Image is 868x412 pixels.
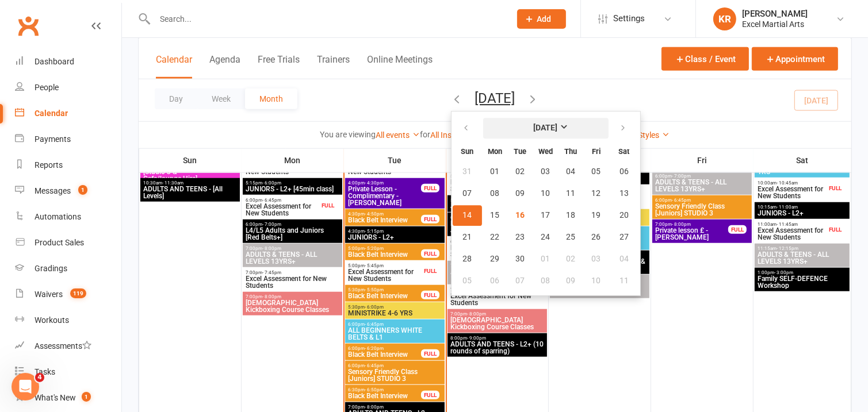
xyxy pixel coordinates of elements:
[517,9,566,29] button: Add
[15,359,121,385] a: Tasks
[592,147,601,156] small: Friday
[757,186,827,199] span: Excel Assessment for New Students
[450,174,545,179] span: 5:00pm
[541,167,550,176] span: 03
[491,189,500,198] span: 08
[262,294,281,299] span: - 8:00pm
[245,299,340,313] span: [DEMOGRAPHIC_DATA] Kickboxing Course Classes
[567,233,576,242] span: 25
[35,393,76,402] div: What's New
[453,249,482,269] button: 28
[35,57,74,66] div: Dashboard
[245,203,319,217] span: Excel Assessment for New Students
[450,198,545,203] span: 5:15pm
[567,211,576,220] span: 18
[15,282,121,307] a: Waivers 119
[467,336,486,341] span: - 9:00pm
[347,161,422,175] span: Excel Assessment for New Students
[365,287,384,292] span: - 5:50pm
[534,227,558,248] button: 24
[537,14,552,24] span: Add
[245,198,319,203] span: 6:00pm
[453,227,482,248] button: 21
[672,222,691,227] span: - 8:00pm
[777,246,798,251] span: - 12:15pm
[14,11,43,40] a: Clubworx
[15,307,121,333] a: Workouts
[541,276,550,286] span: 08
[584,249,609,269] button: 03
[620,276,629,286] span: 11
[450,287,545,292] span: 7:00pm
[508,249,533,269] button: 30
[450,220,545,234] span: BLACK BELT PREP - [Adults & Juniors]
[713,7,736,30] div: KR
[752,47,838,71] button: Appointment
[613,6,645,32] span: Settings
[483,205,507,226] button: 15
[567,276,576,286] span: 09
[431,130,491,140] a: All Instructors
[491,233,500,242] span: 22
[365,346,384,351] span: - 6:20pm
[584,205,609,226] button: 19
[655,198,750,203] span: 6:00pm
[156,54,192,79] button: Calendar
[245,251,340,265] span: ADULTS & TEENS - ALL LEVELS 13YRS+
[584,161,609,182] button: 05
[559,161,583,182] button: 04
[508,161,533,182] button: 02
[534,249,558,269] button: 01
[592,189,601,198] span: 12
[610,205,639,226] button: 20
[757,270,847,275] span: 1:00pm
[347,363,442,368] span: 6:00pm
[245,161,319,175] span: Excel Assessment for New Students
[245,88,297,109] button: Month
[491,276,500,286] span: 06
[420,130,431,139] strong: for
[565,147,578,156] small: Thursday
[347,346,422,351] span: 6:00pm
[365,405,384,410] span: - 8:00pm
[450,292,545,306] span: Excel Assessment for New Students
[534,205,558,226] button: 17
[483,183,507,204] button: 08
[35,373,44,382] span: 4
[757,275,847,289] span: Family SELF-DEFENCE Workshop
[534,271,558,291] button: 08
[491,211,500,220] span: 15
[655,227,729,241] span: Private lesson £ - [PERSON_NAME]
[245,246,340,251] span: 7:00pm
[655,203,750,217] span: Sensory Friendly Class [Juniors] STUDIO 3
[82,392,91,402] span: 1
[559,205,583,226] button: 18
[619,147,630,156] small: Saturday
[421,215,439,224] div: FULL
[826,225,844,234] div: FULL
[651,148,754,172] th: Fri
[610,249,639,269] button: 04
[35,134,71,144] div: Payments
[347,234,442,241] span: JUNIORS - L2+
[541,189,550,198] span: 10
[245,270,340,275] span: 7:00pm
[421,249,439,258] div: FULL
[516,167,525,176] span: 02
[35,367,55,376] div: Tasks
[245,186,340,192] span: JUNIORS - L2+ [45min class]
[534,183,558,204] button: 10
[365,305,384,310] span: - 6:00pm
[538,147,553,156] small: Wednesday
[491,255,500,264] span: 29
[347,287,422,292] span: 5:30pm
[365,211,384,217] span: - 4:50pm
[35,264,67,273] div: Gradings
[347,392,422,399] span: Black Belt Interview
[262,222,281,227] span: - 7:00pm
[754,148,851,172] th: Sat
[421,391,439,399] div: FULL
[139,148,242,172] th: Sun
[516,211,525,220] span: 16
[541,233,550,242] span: 24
